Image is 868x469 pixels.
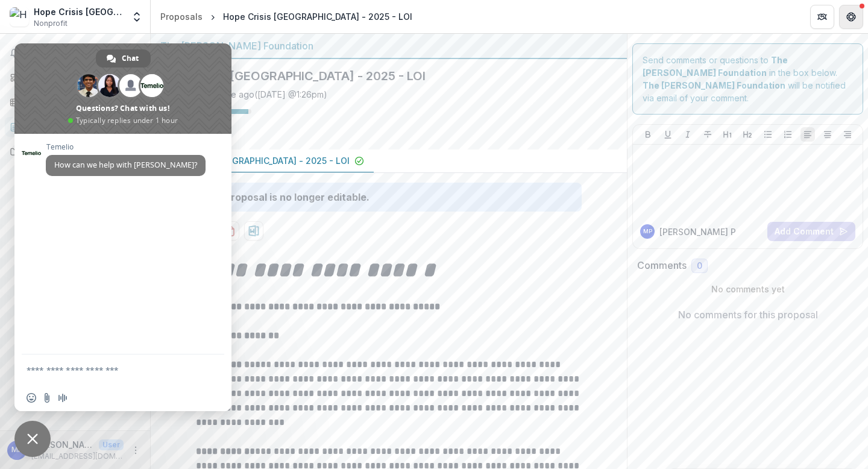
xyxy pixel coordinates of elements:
[46,143,206,151] span: Temelio
[820,127,835,142] button: Align Center
[632,43,863,115] div: Send comments or questions to in the box below. will be notified via email of your comment.
[96,49,151,68] div: Chat
[840,127,855,142] button: Align Right
[11,446,23,454] div: Madeline Plenn
[700,127,715,142] button: Strike
[800,127,815,142] button: Align Left
[54,160,197,170] span: How can we help with [PERSON_NAME]?
[10,7,29,27] img: Hope Crisis Pregnancy Center
[34,5,124,18] div: Hope Crisis [GEOGRAPHIC_DATA]
[720,127,735,142] button: Heading 1
[99,439,124,450] p: User
[122,49,139,68] span: Chat
[697,261,702,271] span: 0
[27,365,193,376] textarea: Compose your message...
[641,127,655,142] button: Bold
[5,142,145,162] a: Documents
[839,5,863,29] button: Get Help
[31,451,124,462] p: [EMAIL_ADDRESS][DOMAIN_NAME]
[681,127,695,142] button: Italicize
[27,393,36,403] span: Insert an emoji
[160,69,598,83] h2: Hope Crisis [GEOGRAPHIC_DATA] - 2025 - LOI
[661,127,675,142] button: Underline
[740,127,755,142] button: Heading 2
[761,127,775,142] button: Bullet List
[160,39,617,53] div: The [PERSON_NAME] Foundation
[244,221,263,241] button: download-proposal
[810,5,834,29] button: Partners
[42,393,52,403] span: Send a file
[5,68,145,87] a: Dashboard
[31,438,94,451] p: [PERSON_NAME]
[5,117,145,137] a: Proposals
[14,421,51,457] div: Close chat
[128,443,143,458] button: More
[643,80,785,90] strong: The [PERSON_NAME] Foundation
[5,43,145,63] button: Notifications
[659,225,736,238] p: [PERSON_NAME] P
[156,8,417,25] nav: breadcrumb
[781,127,795,142] button: Ordered List
[58,393,68,403] span: Audio message
[160,10,203,23] div: Proposals
[5,92,145,112] a: Tasks
[767,222,855,241] button: Add Comment
[637,260,687,271] h2: Comments
[156,8,207,25] a: Proposals
[128,5,145,29] button: Open entity switcher
[225,190,370,204] div: Proposal is no longer editable.
[223,10,412,23] div: Hope Crisis [GEOGRAPHIC_DATA] - 2025 - LOI
[678,307,818,322] p: No comments for this proposal
[637,283,858,295] p: No comments yet
[177,88,327,101] div: Saved a minute ago ( [DATE] @ 1:26pm )
[643,228,652,234] div: Madeline Plenn
[160,154,350,167] p: Hope Crisis [GEOGRAPHIC_DATA] - 2025 - LOI
[34,18,68,29] span: Nonprofit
